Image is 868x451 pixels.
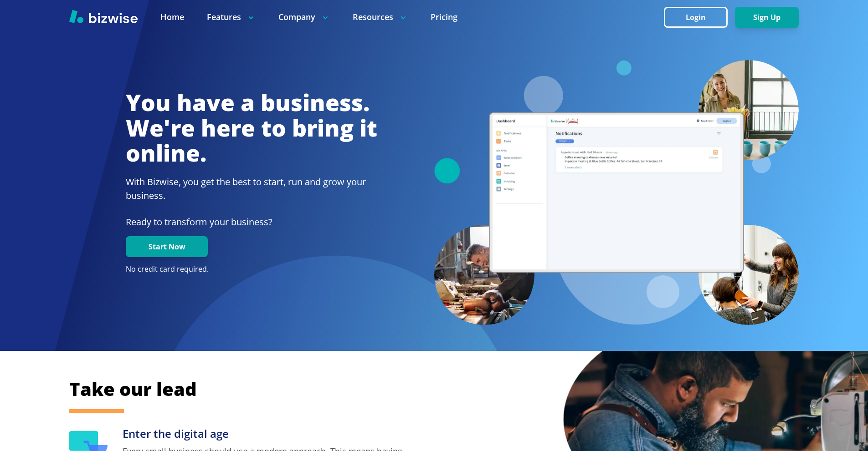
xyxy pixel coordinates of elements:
[664,7,728,28] button: Login
[353,11,408,23] p: Resources
[69,377,753,401] h2: Take our lead
[123,426,411,441] h3: Enter the digital age
[126,264,377,274] p: No credit card required.
[735,13,799,22] a: Sign Up
[735,7,799,28] button: Sign Up
[126,243,208,251] a: Start Now
[126,215,377,229] p: Ready to transform your business?
[664,13,735,22] a: Login
[160,11,184,23] a: Home
[126,90,377,166] h1: You have a business. We're here to bring it online.
[207,11,256,23] p: Features
[126,175,377,203] h2: With Bizwise, you get the best to start, run and grow your business.
[431,11,457,23] a: Pricing
[278,11,330,23] p: Company
[126,236,208,257] button: Start Now
[69,10,138,23] img: Bizwise Logo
